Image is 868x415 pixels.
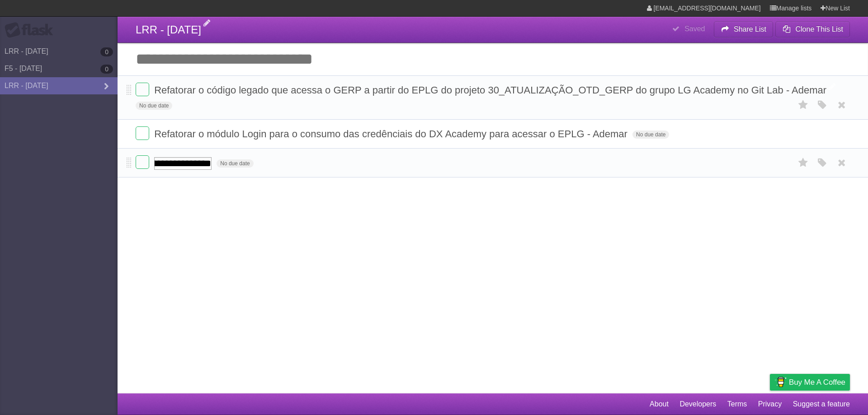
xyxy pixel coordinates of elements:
[632,131,669,139] span: No due date
[714,21,774,37] button: Share List
[136,102,172,110] span: No due date
[684,25,705,33] b: Saved
[775,21,850,37] button: Clone This List
[793,396,850,413] a: Suggest a feature
[100,47,113,56] b: 0
[795,25,843,33] b: Clone This List
[789,374,845,390] span: Buy me a coffee
[154,128,630,140] span: Refatorar o módulo Login para o consumo das credênciais do DX Academy para acessar o EPLG - Ademar
[136,126,149,140] label: Done
[136,155,149,169] label: Done
[136,83,149,96] label: Done
[758,396,782,413] a: Privacy
[727,396,747,413] a: Terms
[774,374,787,390] img: Buy me a coffee
[154,84,829,96] span: Refatorar o código legado que acessa o GERP a partir do EPLG do projeto 30_ATUALIZAÇÃO_OTD_GERP d...
[650,396,669,413] a: About
[734,25,766,33] b: Share List
[795,98,812,112] label: Star task
[100,65,113,74] b: 0
[136,23,201,36] span: LRR - [DATE]
[679,396,716,413] a: Developers
[795,155,812,170] label: Star task
[770,374,850,391] a: Buy me a coffee
[217,159,253,168] span: No due date
[5,22,59,38] div: Flask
